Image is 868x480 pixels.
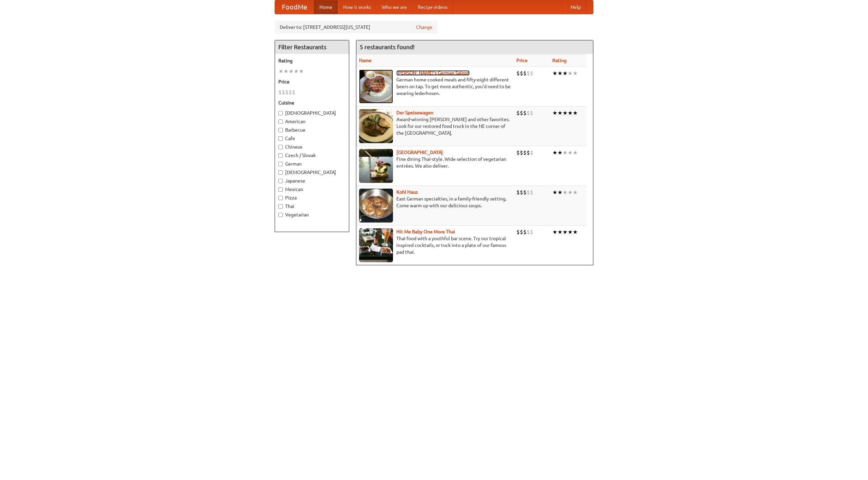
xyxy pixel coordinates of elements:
li: $ [523,189,527,196]
p: German home-cooked meals and fifty-eight different beers on tap. To get more authentic, you'd nee... [359,76,511,97]
li: $ [520,228,523,236]
li: $ [530,70,533,77]
img: speisewagen.jpg [359,109,393,143]
h5: Rating [278,57,346,64]
li: $ [285,89,289,96]
a: Hit Me Baby One More Thai [396,229,455,234]
li: $ [516,189,520,196]
a: Rating [552,58,567,63]
li: ★ [568,189,573,196]
li: $ [278,89,282,96]
li: ★ [552,70,557,77]
li: ★ [563,189,568,196]
li: $ [292,89,295,96]
div: Deliver to: [STREET_ADDRESS][US_STATE] [275,21,437,33]
li: ★ [557,109,563,117]
img: satay.jpg [359,149,393,183]
a: Recipe videos [412,0,453,14]
li: $ [289,89,292,96]
li: $ [516,109,520,117]
li: ★ [552,189,557,196]
li: $ [527,109,530,117]
li: ★ [294,68,299,75]
li: $ [520,189,523,196]
label: [DEMOGRAPHIC_DATA] [278,169,346,176]
li: ★ [557,228,563,236]
li: ★ [573,228,578,236]
li: $ [520,70,523,77]
img: kohlhaus.jpg [359,189,393,223]
label: German [278,160,346,167]
li: ★ [557,70,563,77]
li: ★ [552,149,557,156]
a: Price [516,58,528,63]
label: Barbecue [278,127,346,133]
a: Kohl Haus [396,189,418,195]
input: German [278,162,283,166]
li: $ [530,189,533,196]
label: Chinese [278,143,346,150]
a: [GEOGRAPHIC_DATA] [396,150,443,155]
li: $ [516,70,520,77]
li: ★ [557,189,563,196]
li: ★ [568,70,573,77]
li: ★ [557,149,563,156]
input: [DEMOGRAPHIC_DATA] [278,111,283,115]
label: [DEMOGRAPHIC_DATA] [278,110,346,116]
label: Thai [278,203,346,210]
label: Pizza [278,194,346,201]
label: Czech / Slovak [278,152,346,159]
li: $ [527,70,530,77]
li: ★ [563,228,568,236]
li: $ [523,228,527,236]
ng-pluralize: 5 restaurants found! [360,44,415,50]
h5: Cuisine [278,99,346,106]
li: ★ [568,228,573,236]
input: Thai [278,204,283,209]
a: Der Speisewagen [396,110,433,115]
li: $ [516,228,520,236]
li: ★ [278,68,283,75]
input: Chinese [278,145,283,149]
li: ★ [573,70,578,77]
p: Award-winning [PERSON_NAME] and other favorites. Look for our restored food truck in the NE corne... [359,116,511,136]
input: Japanese [278,179,283,183]
a: Help [565,0,586,14]
h5: Price [278,78,346,85]
input: Czech / Slovak [278,153,283,158]
a: FoodMe [275,0,314,14]
li: $ [527,228,530,236]
input: Vegetarian [278,213,283,217]
input: Pizza [278,196,283,200]
img: esthers.jpg [359,70,393,103]
li: $ [527,149,530,156]
label: Japanese [278,177,346,184]
li: ★ [563,70,568,77]
li: ★ [568,109,573,117]
a: Home [314,0,338,14]
li: ★ [552,109,557,117]
a: Change [416,24,432,31]
li: $ [530,109,533,117]
li: $ [530,149,533,156]
label: American [278,118,346,125]
h4: Filter Restaurants [275,40,349,54]
label: Cafe [278,135,346,142]
input: Barbecue [278,128,283,132]
li: $ [527,189,530,196]
input: American [278,119,283,124]
li: $ [523,149,527,156]
li: $ [523,70,527,77]
label: Vegetarian [278,211,346,218]
li: ★ [299,68,304,75]
li: ★ [563,149,568,156]
li: $ [516,149,520,156]
li: $ [282,89,285,96]
li: $ [520,149,523,156]
li: $ [530,228,533,236]
li: ★ [573,109,578,117]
